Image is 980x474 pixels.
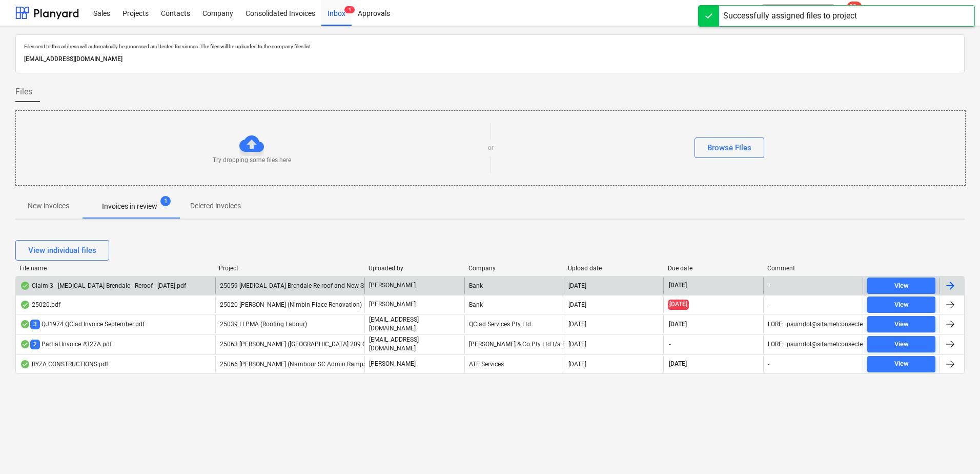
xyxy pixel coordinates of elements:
div: [DATE] [568,321,586,328]
p: Invoices in review [102,201,157,212]
div: Claim 3 - [MEDICAL_DATA] Brendale - Reroof - [DATE].pdf [20,282,186,290]
p: Try dropping some files here [213,156,291,165]
button: View [867,278,935,294]
span: [DATE] [668,281,688,290]
div: View individual files [28,244,96,257]
div: - [768,301,769,308]
button: View [867,316,935,332]
div: [DATE] [568,341,586,348]
span: 25063 Keyton (Chancellor Park 209 CAT 4) [220,341,381,348]
p: [EMAIL_ADDRESS][DOMAIN_NAME] [369,335,460,353]
span: [DATE] [668,300,689,309]
div: 25020.pdf [20,301,60,309]
div: [PERSON_NAME] & Co Pty Ltd t/a Floortec Seamless Coatings [464,335,564,353]
button: View [867,336,935,352]
p: Deleted invoices [190,201,241,211]
div: Try dropping some files hereorBrowse Files [15,110,966,186]
span: - [668,340,672,349]
div: OCR finished [20,301,30,309]
button: View [867,297,935,313]
p: Files sent to this address will automatically be processed and tested for viruses. The files will... [24,43,956,50]
span: 25059 Iplex Brendale Re-roof and New Shed [220,282,374,289]
div: QJ1974 QClad Invoice September.pdf [20,320,145,329]
div: Due date [668,265,760,272]
div: [DATE] [568,361,586,368]
span: [DATE] [668,320,688,329]
div: Company [468,265,560,272]
p: [PERSON_NAME] [369,300,416,309]
div: View [894,299,909,311]
div: OCR finished [20,360,30,368]
span: 25020 Patrick Lovekin (Nimbin Place Renovation) [220,301,362,308]
div: Bank [464,278,564,294]
p: [PERSON_NAME] [369,360,416,368]
button: Browse Files [695,137,764,158]
span: 3 [30,320,40,329]
div: Comment [767,265,859,272]
span: 2 [30,340,40,349]
div: View [894,319,909,330]
span: 25066 Thomson Ruiz (Nambour SC Admin Ramps) [220,361,369,368]
div: File name [19,265,211,272]
span: 25039 LLPMA (Roofing Labour) [220,321,307,328]
div: View [894,358,909,370]
span: 1 [160,196,171,206]
div: View [894,339,909,350]
div: View [894,280,909,292]
p: [PERSON_NAME] [369,281,416,290]
button: View individual files [15,240,109,261]
span: [DATE] [668,360,688,368]
div: Successfully assigned files to project [723,10,857,22]
div: Bank [464,297,564,313]
div: Partial Invoice #327A.pdf [20,340,112,349]
button: View [867,356,935,372]
div: - [768,361,769,368]
div: Browse Files [707,141,751,154]
div: OCR finished [20,320,30,328]
p: New invoices [28,201,69,211]
span: 1 [344,6,355,13]
div: - [768,282,769,289]
div: [DATE] [568,282,586,289]
p: or [488,144,494,152]
div: OCR finished [20,282,30,290]
div: [DATE] [568,301,586,308]
p: [EMAIL_ADDRESS][DOMAIN_NAME] [369,315,460,333]
span: Files [15,86,32,98]
div: ATF Services [464,356,564,372]
div: OCR finished [20,340,30,348]
div: QClad Services Pty Ltd [464,315,564,333]
div: RYZA CONSTRUCTIONS.pdf [20,360,108,368]
iframe: Chat Widget [929,425,980,474]
div: Project [219,265,360,272]
div: Upload date [568,265,660,272]
div: Uploaded by [369,265,460,272]
p: [EMAIL_ADDRESS][DOMAIN_NAME] [24,54,956,65]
